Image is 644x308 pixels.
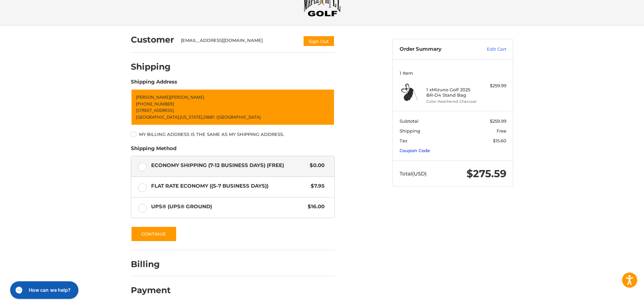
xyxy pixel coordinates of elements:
[400,118,419,124] span: Subtotal
[400,138,407,143] span: Tax
[400,170,427,177] span: Total (USD)
[180,114,203,120] span: [US_STATE],
[170,94,204,100] span: [PERSON_NAME]
[151,203,305,211] span: UPS® (UPS® Ground)
[307,182,325,190] span: $7.95
[131,226,177,242] button: Continue
[131,62,171,72] h2: Shipping
[136,107,174,113] span: [STREET_ADDRESS]
[426,99,478,104] li: Color Heathered Charcoal
[480,82,506,89] div: $259.99
[400,128,420,134] span: Shipping
[303,35,335,47] button: Sign Out
[400,46,472,53] h3: Order Summary
[136,94,170,100] span: [PERSON_NAME]
[131,285,171,295] h2: Payment
[136,101,174,107] span: [PHONE_NUMBER]
[131,145,176,156] legend: Shipping Method
[7,279,80,301] iframe: Gorgias live chat messenger
[304,203,325,211] span: $16.00
[151,162,307,169] span: Economy Shipping (7-12 Business Days) (Free)
[400,70,506,76] h3: 1 Item
[136,114,180,120] span: [GEOGRAPHIC_DATA],
[490,118,506,124] span: $259.99
[131,89,335,125] a: Enter or select a different address
[131,132,335,137] label: My billing address is the same as my shipping address.
[400,148,430,153] a: Coupon Code
[218,114,261,120] span: [GEOGRAPHIC_DATA]
[203,114,218,120] span: 29681 /
[131,259,170,269] h2: Billing
[131,78,177,89] legend: Shipping Address
[131,34,174,45] h2: Customer
[497,128,506,134] span: Free
[467,167,506,180] span: $275.59
[306,162,325,169] span: $0.00
[151,182,308,190] span: Flat Rate Economy ((5-7 Business Days))
[493,138,506,143] span: $15.60
[472,46,506,53] a: Edit Cart
[181,37,296,47] div: [EMAIL_ADDRESS][DOMAIN_NAME]
[426,87,478,98] h4: 1 x Mizuno Golf 2025 BR-D4 Stand Bag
